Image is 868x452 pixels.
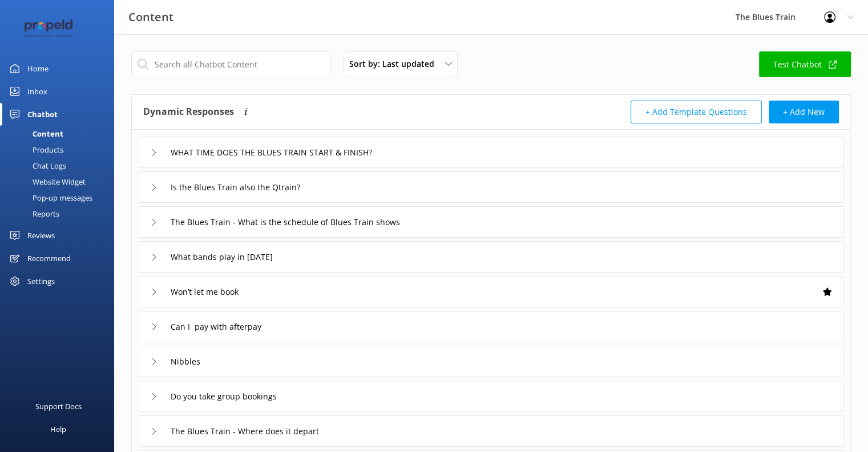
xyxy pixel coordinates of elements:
div: Reviews [27,224,55,247]
a: Content [7,126,114,142]
button: + Add New [769,101,839,123]
div: Chatbot [27,103,58,126]
div: Settings [27,270,55,293]
div: Support Docs [35,395,82,418]
a: Website Widget [7,174,114,190]
img: 12-1677471078.png [17,19,83,38]
a: Products [7,142,114,158]
a: Pop-up messages [7,190,114,206]
a: Test Chatbot [759,51,851,77]
div: Pop-up messages [7,190,92,206]
a: Chat Logs [7,158,114,174]
div: Content [7,126,63,142]
a: Reports [7,206,114,222]
div: Recommend [27,247,71,270]
span: Sort by: Last updated [349,58,441,70]
div: Help [50,418,66,441]
div: Website Widget [7,174,86,190]
h3: Content [128,8,173,26]
button: + Add Template Questions [631,101,762,123]
div: Home [27,57,49,80]
input: Search all Chatbot Content [131,51,331,77]
div: Reports [7,206,59,222]
div: Chat Logs [7,158,66,174]
div: Products [7,142,63,158]
h4: Dynamic Responses [143,101,234,123]
div: Inbox [27,80,47,103]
